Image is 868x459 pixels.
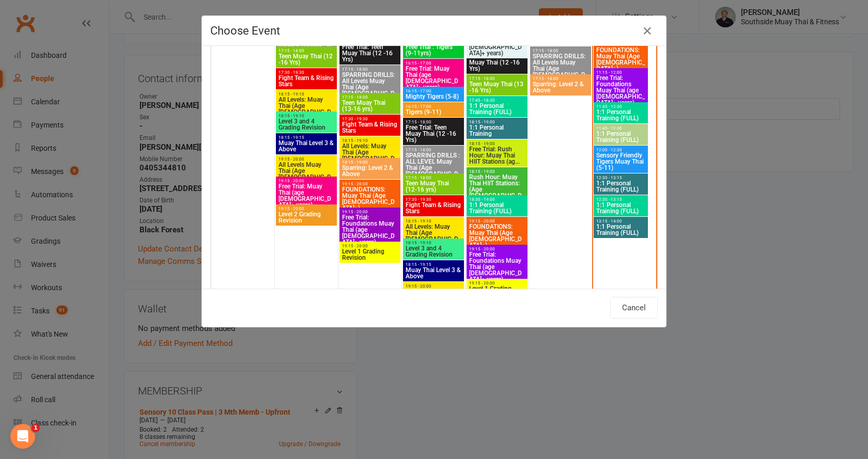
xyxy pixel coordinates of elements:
span: 17:15 - 18:00 [405,148,462,152]
span: 17:15 - 18:00 [532,49,589,53]
span: 18:15 - 19:00 [469,141,525,146]
span: 16:15 - 17:00 [405,89,462,93]
span: SPARRING DRILLS: All Levels Muay Thai (Age [DEMOGRAPHIC_DATA]+) [342,72,398,103]
span: Sparring: Level 2 & Above [342,165,398,177]
span: 17:30 - 19:30 [405,197,462,202]
span: Sensory Friendly Tigers Muay Thai (5-11) [596,152,646,171]
span: Free Trial: Muay Thai (age [DEMOGRAPHIC_DATA]+ years) [278,183,335,208]
span: 11:45 - 12:30 [596,104,646,109]
span: Free Trial: Teen Muay Thai (12 -16 Yrs) [342,44,398,62]
span: 17:45 - 18:30 [469,98,525,103]
span: All Levels Muay Thai (Age [DEMOGRAPHIC_DATA]+) [278,162,335,186]
span: Free Trial: Muay Thai (age [DEMOGRAPHIC_DATA]+ years) [405,66,462,90]
span: Level 1 Grading Revision [469,286,525,298]
span: 11:45 - 12:30 [596,126,646,131]
iframe: Intercom live chat [10,424,35,449]
span: FOUNDATIONS: Muay Thai (Age [DEMOGRAPHIC_DATA]+) [596,47,646,72]
span: 18:30 - 19:00 [469,197,525,202]
span: 18:15 - 19:00 [469,169,525,174]
span: 18:15 - 19:00 [342,160,398,165]
span: 17:15 - 18:00 [405,120,462,124]
span: 18:15 - 19:10 [278,92,335,97]
span: 18:15 - 19:10 [278,114,335,118]
span: 1:1 Personal Training (FULL) [596,202,646,214]
span: FOUNDATIONS: Muay Thai (Age [DEMOGRAPHIC_DATA]+) [342,186,398,211]
span: 18:15 - 19:15 [278,135,335,140]
span: 1:1 Personal Training (FULL) [596,180,646,193]
span: 17:15 - 18:00 [405,176,462,180]
span: All Levels: Muay Thai (Age [DEMOGRAPHIC_DATA]+) [342,143,398,168]
span: 12:00 - 12:30 [596,148,646,152]
span: Free Trial: Foundations Muay Thai (age [DEMOGRAPHIC_DATA]+ years)... [596,75,646,106]
span: SPARRING DRILLS: All Levels Muay Thai (Age [DEMOGRAPHIC_DATA]+) [532,53,589,84]
span: Teen Muay Thai (13 -16 Yrs) [469,81,525,93]
span: Free Trial : Tigers (9-11yrs) [405,44,462,56]
span: 19:15 - 20:00 [342,210,398,214]
span: 1 [32,424,40,432]
span: 17:15 - 18:00 [342,95,398,100]
span: Tigers (9-11) [405,109,462,115]
span: Free Trial: Teen Muay Thai (12 -16 Yrs) [469,53,525,72]
span: All Levels: Muay Thai (Age [DEMOGRAPHIC_DATA]+) [278,97,335,121]
span: Level 3 and 4 Grading Revision [278,118,335,131]
span: Level 1 Grading Revision [342,248,398,261]
span: Level 2 Grading Revision [278,211,335,224]
span: 1:1 Personal Training [469,124,525,137]
span: 18:15 - 19:10 [342,138,398,143]
span: 18:15 - 19:10 [405,219,462,224]
span: 17:30 - 19:30 [342,117,398,121]
span: Free Trial: Rush Hour: Muay Thai HIIT Stations (ag... [469,146,525,165]
span: 17:15 - 18:00 [532,76,589,81]
span: 16:15 - 17:00 [405,61,462,66]
span: Level 3 and 4 Grading Revision [405,245,462,258]
span: 19:15 - 20:00 [469,219,525,224]
span: 11:15 - 12:00 [596,70,646,75]
span: Fight Team & Rising Stars [405,202,462,214]
span: Fight Team & Rising Stars [278,75,335,87]
span: 19:15 - 20:00 [278,157,335,162]
span: 16:15 - 17:00 [405,104,462,109]
span: Teen Muay Thai (12 -16 Yrs) [278,53,335,66]
span: Sparring: Level 2 & Above [532,81,589,93]
span: 18:15 - 19:15 [405,262,462,267]
span: SPARRING DRILLS : ALL LEVEL Muay Thai (Age [DEMOGRAPHIC_DATA]+) [405,152,462,183]
span: 19:15 - 20:00 [405,284,462,289]
span: Mighty Tigers (5-8) [405,93,462,100]
span: All Levels: Muay Thai (Age [DEMOGRAPHIC_DATA]+) [405,289,462,313]
h4: Choose Event [210,24,658,37]
span: All Levels: Muay Thai (Age [DEMOGRAPHIC_DATA]+) [405,224,462,248]
span: 18:15 - 19:00 [469,120,525,124]
span: 19:15 - 20:00 [342,244,398,248]
span: Muay Thai Level 3 & Above [278,140,335,152]
span: 12:30 - 13:15 [596,176,646,180]
span: 17:15 - 18:00 [278,49,335,53]
span: 1:1 Personal Training (FULL) [469,103,525,115]
span: 19:15 - 20:00 [469,281,525,286]
span: 1:1 Personal Training (FULL) [596,131,646,143]
span: 19:15 - 20:00 [469,247,525,251]
span: Free Trial: Foundations Muay Thai (age [DEMOGRAPHIC_DATA]+ years)... [469,251,525,282]
span: 18:15 - 19:10 [405,241,462,245]
span: Rush Hour: Muay Thai HIIT Stations: (Age [DEMOGRAPHIC_DATA]+) [469,174,525,205]
span: Fight Team & Rising Stars [342,121,398,134]
span: 1:1 Personal Training (FULL) [596,224,646,236]
button: Cancel [610,297,658,319]
span: 17:15 - 18:00 [469,76,525,81]
span: 12:30 - 13:15 [596,197,646,202]
span: Free Trial: Teen Muay Thai (12 -16 Yrs) [405,124,462,143]
span: FOUNDATIONS: Muay Thai (Age [DEMOGRAPHIC_DATA]+) [469,224,525,248]
span: Teen Muay Thai (12-16 yrs) [405,180,462,193]
span: Teen Muay Thai (13-16 yrs) [342,100,398,112]
span: 1:1 Personal Training (FULL) [596,109,646,121]
span: 19:15 - 20:00 [278,207,335,211]
span: 19:15 - 20:00 [278,179,335,183]
span: 17:15 - 18:00 [342,67,398,72]
span: 13:15 - 14:00 [596,219,646,224]
span: 17:30 - 19:30 [278,70,335,75]
span: Muay Thai Level 3 & Above [405,267,462,279]
button: Close [639,23,656,39]
span: Free Trial: Foundations Muay Thai (age [DEMOGRAPHIC_DATA]+ years) [342,214,398,245]
span: 19:15 - 20:00 [342,182,398,186]
span: 1:1 Personal Training (FULL) [469,202,525,214]
span: Free Trial: Boxing (age [DEMOGRAPHIC_DATA]+ years) [469,31,525,56]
